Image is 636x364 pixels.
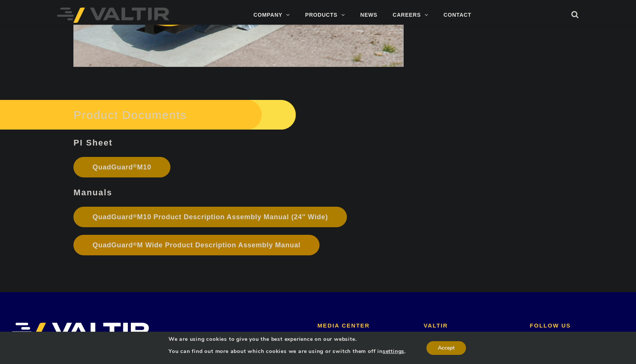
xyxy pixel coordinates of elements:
a: CONTACT [436,8,479,23]
img: VALTIR [11,323,149,342]
a: NEWS [353,8,385,23]
a: QuadGuard®M10 [73,157,170,177]
a: QuadGuard®M10 Product Description Assembly Manual (24″ Wide) [73,207,347,227]
button: settings [383,348,404,355]
h2: FOLLOW US [530,323,625,329]
h2: VALTIR [424,323,518,329]
p: We are using cookies to give you the best experience on our website. [169,336,406,343]
button: Accept [426,341,466,355]
sup: ® [133,163,137,169]
img: Valtir [57,8,169,23]
strong: PI Sheet [73,138,113,147]
strong: Manuals [73,188,112,197]
a: COMPANY [246,8,297,23]
a: PRODUCTS [297,8,353,23]
p: You can find out more about which cookies we are using or switch them off in . [169,348,406,355]
a: QuadGuard®M Wide Product Description Assembly Manual [73,235,320,255]
a: CAREERS [385,8,436,23]
h2: MEDIA CENTER [318,323,412,329]
sup: ® [133,241,137,247]
sup: ® [133,213,137,219]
